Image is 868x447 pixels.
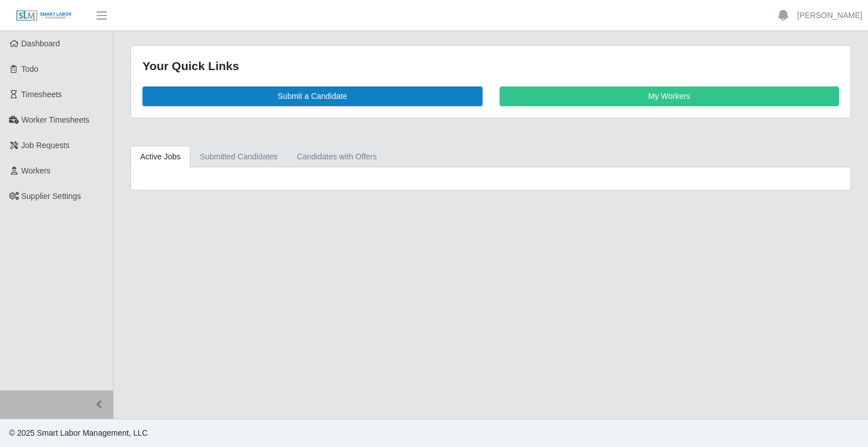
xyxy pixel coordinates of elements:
span: Workers [21,166,51,175]
a: [PERSON_NAME] [797,10,862,21]
a: Submitted Candidates [190,146,288,168]
img: SLM Logo [16,10,72,22]
span: Supplier Settings [21,192,81,201]
a: My Workers [500,86,840,106]
div: Your Quick Links [142,57,839,75]
a: Submit a Candidate [142,86,483,106]
span: Dashboard [21,39,60,48]
span: © 2025 Smart Labor Management, LLC [9,428,147,437]
a: Active Jobs [131,146,190,168]
a: Candidates with Offers [287,146,386,168]
span: Timesheets [21,90,62,99]
span: Job Requests [21,141,70,150]
span: Worker Timesheets [21,115,89,124]
span: Todo [21,64,38,73]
